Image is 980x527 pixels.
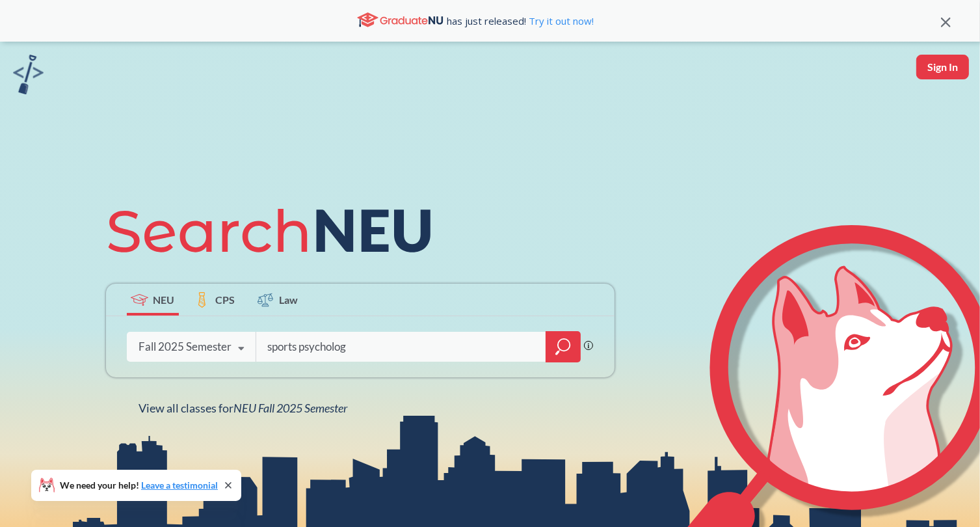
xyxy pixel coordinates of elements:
a: sandbox logo [13,55,44,98]
div: magnifying glass [546,331,581,362]
div: Fall 2025 Semester [139,340,232,354]
img: sandbox logo [13,55,44,94]
span: CPS [215,292,235,307]
a: Try it out now! [526,14,594,27]
span: We need your help! [60,481,218,490]
button: Sign In [916,55,969,79]
span: NEU [153,292,174,307]
span: Law [279,292,298,307]
a: Leave a testimonial [141,480,218,491]
input: Class, professor, course number, "phrase" [266,333,536,360]
span: NEU Fall 2025 Semester [233,401,347,415]
svg: magnifying glass [555,338,571,356]
span: has just released! [447,14,594,28]
span: View all classes for [139,401,347,415]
